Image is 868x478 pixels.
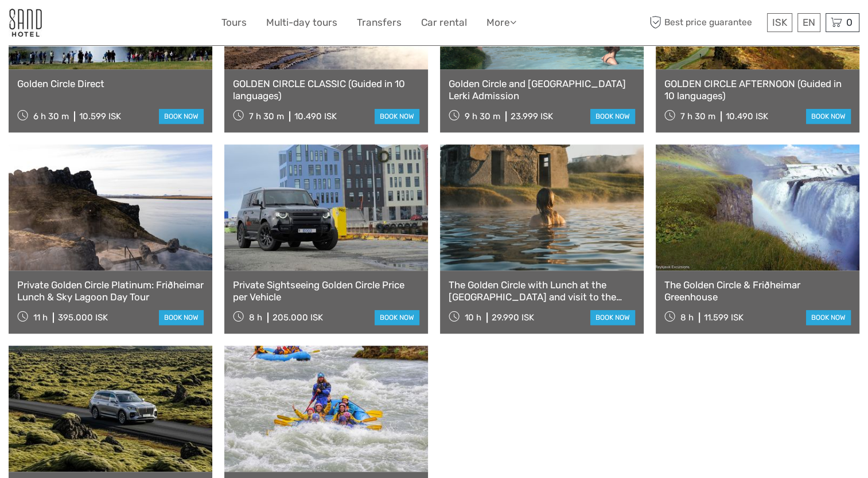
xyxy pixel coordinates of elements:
[357,14,402,31] a: Transfers
[704,312,744,323] div: 11.599 ISK
[132,18,146,32] button: Open LiveChat chat widget
[590,310,635,325] a: book now
[680,312,694,323] span: 8 h
[33,312,48,323] span: 11 h
[221,14,247,31] a: Tours
[511,111,553,122] div: 23.999 ISK
[294,111,337,122] div: 10.490 ISK
[421,14,467,31] a: Car rental
[9,9,42,37] img: 186-9edf1c15-b972-4976-af38-d04df2434085_logo_small.jpg
[726,111,768,122] div: 10.490 ISK
[233,279,419,303] a: Private Sightseeing Golden Circle Price per Vehicle
[449,78,635,101] a: Golden Circle and [GEOGRAPHIC_DATA] Lerki Admission
[273,312,323,323] div: 205.000 ISK
[159,109,204,124] a: book now
[844,17,854,28] span: 0
[17,78,204,89] a: Golden Circle Direct
[492,312,534,323] div: 29.990 ISK
[249,111,284,122] span: 7 h 30 m
[465,312,481,323] span: 10 h
[806,109,851,124] a: book now
[58,312,108,323] div: 395.000 ISK
[16,20,130,29] p: We're away right now. Please check back later!
[664,279,851,303] a: The Golden Circle & Friðheimar Greenhouse
[233,78,419,101] a: GOLDEN CIRCLE CLASSIC (Guided in 10 languages)
[806,310,851,325] a: book now
[486,14,516,31] a: More
[664,78,851,101] a: GOLDEN CIRCLE AFTERNOON (Guided in 10 languages)
[590,109,635,124] a: book now
[465,111,500,122] span: 9 h 30 m
[159,310,204,325] a: book now
[647,13,764,32] span: Best price guarantee
[17,279,204,303] a: Private Golden Circle Platinum: Friðheimar Lunch & Sky Lagoon Day Tour
[375,310,419,325] a: book now
[33,111,69,122] span: 6 h 30 m
[449,279,635,303] a: The Golden Circle with Lunch at the [GEOGRAPHIC_DATA] and visit to the [GEOGRAPHIC_DATA].
[79,111,121,122] div: 10.599 ISK
[772,17,787,28] span: ISK
[375,109,419,124] a: book now
[249,312,262,323] span: 8 h
[266,14,337,31] a: Multi-day tours
[680,111,715,122] span: 7 h 30 m
[797,13,820,32] div: EN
